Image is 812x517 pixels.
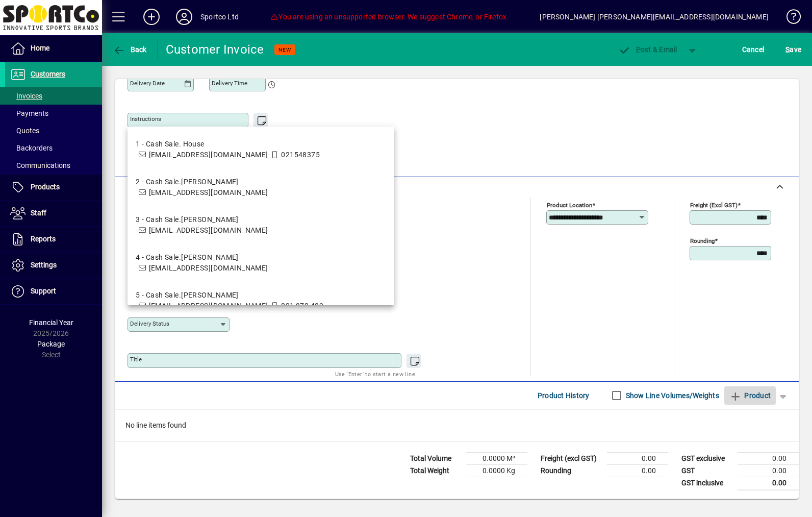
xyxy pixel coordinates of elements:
div: 2 - Cash Sale.[PERSON_NAME] [136,177,268,187]
a: Communications [5,157,102,174]
button: Product History [534,386,594,405]
mat-option: 4 - Cash Sale.Mark Peterson [128,244,394,282]
div: 1 - Cash Sale. House [136,139,320,150]
a: Knowledge Base [779,2,799,35]
div: 4 - Cash Sale.[PERSON_NAME] [136,252,268,263]
span: [EMAIL_ADDRESS][DOMAIN_NAME] [149,302,268,310]
td: GST exclusive [676,452,738,464]
mat-option: 2 - Cash Sale.Stu Jamieson [128,168,394,206]
td: GST [676,464,738,477]
span: [EMAIL_ADDRESS][DOMAIN_NAME] [149,151,268,159]
span: Products [31,183,60,191]
span: Settings [31,261,57,269]
span: Communications [10,161,70,169]
span: 021 970 489 [281,302,323,310]
span: Package [37,340,65,348]
mat-label: Rounding [690,237,715,244]
button: Post & Email [613,40,682,59]
a: Invoices [5,87,102,105]
span: [EMAIL_ADDRESS][DOMAIN_NAME] [149,226,268,234]
td: Rounding [536,464,607,477]
a: Settings [5,253,102,278]
button: Save [783,40,804,59]
a: Support [5,279,102,304]
span: Quotes [10,127,39,135]
button: Add [135,8,168,26]
span: ost & Email [618,45,677,54]
td: Freight (excl GST) [536,452,607,464]
span: Home [31,44,49,52]
td: 0.00 [738,464,799,477]
a: Payments [5,105,102,122]
div: 5 - Cash Sale.[PERSON_NAME] [136,290,323,301]
mat-option: 3 - Cash Sale.Luke Hammond [128,206,394,244]
span: Backorders [10,144,53,152]
mat-label: Product location [547,201,592,208]
span: Support [31,287,56,295]
span: Back [113,45,147,54]
mat-option: 5 - Cash Sale.Grant Williams [128,282,394,319]
span: Invoices [10,92,42,100]
mat-hint: Use 'Enter' to start a new line [335,368,415,380]
a: Backorders [5,139,102,157]
td: 0.00 [607,452,668,464]
div: 3 - Cash Sale.[PERSON_NAME] [136,214,268,225]
a: Reports [5,227,102,252]
td: 0.0000 M³ [466,452,527,464]
div: No line items found [115,410,799,441]
span: You are using an unsupported browser. We suggest Chrome, or Firefox. [270,13,509,21]
span: Reports [31,235,56,243]
a: Home [5,36,102,61]
td: 0.00 [607,464,668,477]
span: Customers [31,70,65,78]
mat-label: Freight (excl GST) [690,201,738,208]
div: [PERSON_NAME] [PERSON_NAME][EMAIL_ADDRESS][DOMAIN_NAME] [540,9,769,25]
app-page-header-button: Back [102,40,158,59]
mat-label: Title [130,356,142,363]
div: Customer Invoice [166,41,264,58]
span: Product History [538,387,590,404]
mat-label: Delivery status [130,320,169,327]
button: Back [110,40,149,59]
td: Total Volume [405,452,466,464]
div: Sportco Ltd [200,9,239,25]
td: Total Weight [405,464,466,477]
a: Quotes [5,122,102,139]
button: Product [724,386,776,405]
a: Products [5,175,102,200]
span: ave [785,41,801,58]
mat-option: 1 - Cash Sale. House [128,131,394,168]
mat-label: Delivery time [212,80,247,87]
span: Financial Year [29,318,73,327]
span: S [785,45,790,54]
label: Show Line Volumes/Weights [624,390,719,401]
span: NEW [278,46,291,53]
a: Staff [5,201,102,226]
td: 0.00 [738,477,799,489]
button: Profile [168,8,200,26]
td: 0.00 [738,452,799,464]
span: [EMAIL_ADDRESS][DOMAIN_NAME] [149,264,268,272]
span: Cancel [742,41,765,58]
span: Product [729,387,771,404]
td: 0.0000 Kg [466,464,527,477]
span: Payments [10,109,48,117]
mat-label: Delivery date [130,80,165,87]
td: GST inclusive [676,477,738,489]
span: [EMAIL_ADDRESS][DOMAIN_NAME] [149,188,268,196]
span: Staff [31,209,46,217]
span: P [636,45,641,54]
button: Cancel [740,40,767,59]
mat-label: Instructions [130,115,161,122]
span: 021548375 [281,151,320,159]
